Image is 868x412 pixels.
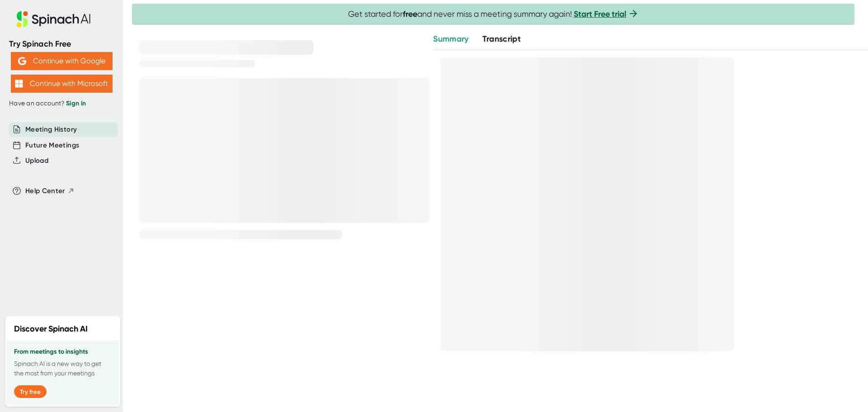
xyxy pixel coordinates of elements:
[11,52,113,70] button: Continue with Google
[14,385,47,398] button: Try free
[66,99,86,107] a: Sign in
[403,9,417,19] b: free
[25,124,77,135] button: Meeting History
[14,323,88,335] h2: Discover Spinach AI
[482,33,521,45] button: Transcript
[25,156,48,166] button: Upload
[25,140,79,151] button: Future Meetings
[9,99,114,108] div: Have an account?
[11,75,113,93] button: Continue with Microsoft
[348,9,639,19] span: Get started for and never miss a meeting summary again!
[433,33,468,45] button: Summary
[25,186,75,196] button: Help Center
[14,359,112,378] p: Spinach AI is a new way to get the most from your meetings
[433,34,468,44] span: Summary
[25,186,65,196] span: Help Center
[14,348,112,355] h3: From meetings to insights
[574,9,626,19] a: Start Free trial
[482,34,521,44] span: Transcript
[9,39,114,49] div: Try Spinach Free
[18,57,26,65] img: Aehbyd4JwY73AAAAAElFTkSuQmCC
